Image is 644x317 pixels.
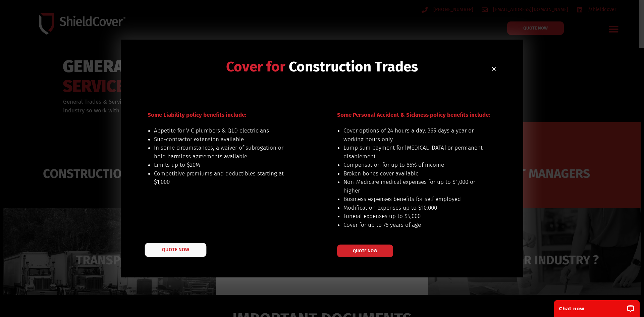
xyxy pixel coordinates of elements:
iframe: LiveChat chat widget [550,296,644,317]
a: Close [491,66,496,71]
li: Business expenses benefits for self employed [343,195,483,204]
li: Cover options of 24 hours a day, 365 days a year or working hours only [343,126,483,144]
li: Cover for up to 75 years of age [343,221,483,229]
a: QUOTE NOW [145,243,207,257]
li: Sub-contractor extension available [154,135,294,144]
span: QUOTE NOW [353,249,377,253]
li: Lump sum payment for [MEDICAL_DATA] or permanent disablement [343,144,483,161]
li: Appetite for VIC plumbers & QLD electricians [154,126,294,135]
li: Compensation for up to 85% of income [343,161,483,169]
li: Modification expenses up to $10,000 [343,204,483,212]
a: QUOTE NOW [337,245,393,257]
span: Construction Trades [289,58,418,75]
li: Non-Medicare medical expenses for up to $1,000 or higher [343,178,483,195]
li: Funeral expenses up to $5,000 [343,212,483,221]
span: Some Personal Accident & Sickness policy benefits include: [337,111,490,118]
span: QUOTE NOW [162,248,189,252]
li: In some circumstances, a waiver of subrogation or hold harmless agreements available [154,144,294,161]
li: Competitive premiums and deductibles starting at $1,000 [154,169,294,187]
li: Limits up to $20M [154,161,294,169]
span: Some Liability policy benefits include: [148,111,246,118]
span: Cover for [226,58,285,75]
li: Broken bones cover available [343,169,483,178]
